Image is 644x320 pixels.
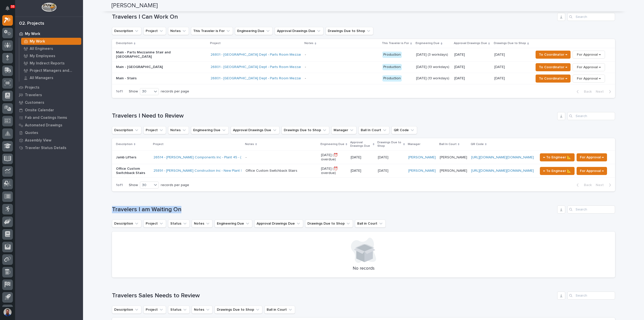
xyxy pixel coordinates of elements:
[11,5,14,8] p: 33
[2,307,13,317] button: users-avatar
[471,156,534,159] a: [URL][DOMAIN_NAME][DOMAIN_NAME]
[254,220,303,228] button: Approval Drawings Due
[494,41,526,46] p: Drawings Due to Shop
[2,3,13,14] button: Notifications
[118,266,609,271] p: No records
[580,154,604,160] span: For Approval →
[25,146,66,150] p: Traveler Status Details
[210,41,221,46] p: Project
[30,47,53,51] p: All Engineers
[391,126,417,134] button: QR Code
[305,220,353,228] button: Drawings Due to Shop
[378,154,389,160] p: [DATE]
[350,140,372,149] p: Approval Drawings Due
[382,52,402,58] div: Production
[454,76,490,81] p: [DATE]
[116,41,133,46] p: Description
[540,167,575,175] button: ← To Engineer 📐
[440,169,467,173] p: [PERSON_NAME]
[116,167,149,175] p: Office Custom Switchback Stairs
[211,65,340,69] a: 26801 - [GEOGRAPHIC_DATA] Dept - Parts Room Mezzanine and Stairs with Gate
[112,151,615,164] tr: Jamb Lifters26514 - [PERSON_NAME] Components Inc - Plant 45 - (2) Hyperlite ¼ ton bridge cranes; ...
[580,168,604,174] span: For Approval →
[378,168,389,173] p: [DATE]
[112,13,555,21] h1: Travelers I Can Work On
[140,183,152,188] div: 30
[143,27,166,35] button: Project
[567,112,615,120] input: Search
[321,167,347,175] p: [DATE] (⏰ overdue)
[567,13,615,21] div: Search
[112,48,615,61] tr: Main - Parts Mezzanine Stair and [GEOGRAPHIC_DATA]26801 - [GEOGRAPHIC_DATA] Dept - Parts Room Mez...
[577,52,601,58] span: For Approval →
[567,205,615,214] div: Search
[112,73,615,84] tr: Main - Stairs26801 - [GEOGRAPHIC_DATA] Dept - Parts Room Mezzanine and Stairs with Gate - Product...
[19,74,83,81] a: All Managers
[377,140,402,149] p: Drawings Due to Shop
[245,141,254,147] p: Notes
[540,153,575,161] button: ← To Engineer 📐
[25,85,39,90] p: Projects
[581,89,592,94] span: Back
[112,164,615,178] tr: Office Custom Switchback Stairs25891 - [PERSON_NAME] Construction Inc - New Plant Setup - Mezzani...
[116,65,204,69] p: Main - [GEOGRAPHIC_DATA]
[567,292,615,300] input: Search
[30,54,55,58] p: My Employees
[439,141,457,147] p: Ball In Court
[15,144,83,152] a: Traveler Status Details
[143,220,166,228] button: Project
[536,75,571,83] button: To Coordinator →
[15,121,83,129] a: Automated Drawings
[168,126,189,134] button: Notes
[215,306,262,314] button: Drawings Due to Shop
[19,60,83,67] a: My Indirect Reports
[191,27,233,35] button: This Traveler is For
[15,136,83,144] a: Assembly View
[168,220,190,228] button: Status
[573,89,594,94] button: Back
[539,64,567,70] span: To Coordinator →
[594,183,615,187] button: Next
[112,220,141,228] button: Description
[351,169,374,173] p: [DATE]
[30,68,79,73] p: Project Managers and Engineers
[543,168,571,174] span: ← To Engineer 📐
[573,75,605,83] button: For Approval →
[275,27,324,35] button: Approval Drawings Due
[129,89,138,94] p: Show
[246,169,297,173] div: Office Custom Switchback Stairs
[6,6,13,14] div: Notifications33
[30,76,53,80] p: All Managers
[577,76,601,82] span: For Approval →
[326,27,373,35] button: Drawings Due to Shop
[25,123,62,128] p: Automated Drawings
[112,292,555,299] h1: Travelers Sales Needs to Review
[358,126,389,134] button: Ball In Court
[19,38,83,45] a: My Work
[161,183,189,187] p: records per page
[264,306,295,314] button: Ball in Court
[305,65,306,69] div: -
[192,220,213,228] button: Notes
[19,52,83,59] a: My Employees
[15,84,83,91] a: Projects
[539,76,567,82] span: To Coordinator →
[112,306,141,314] button: Description
[19,45,83,52] a: All Engineers
[211,76,340,81] a: 26801 - [GEOGRAPHIC_DATA] Dept - Parts Room Mezzanine and Stairs with Gate
[153,141,164,147] p: Project
[25,100,44,105] p: Customers
[192,306,213,314] button: Notes
[536,51,571,59] button: To Coordinator →
[305,76,306,81] div: -
[408,155,436,160] a: [PERSON_NAME]
[454,41,487,46] p: Approval Drawings Due
[596,183,607,187] span: Next
[153,169,283,173] a: 25891 - [PERSON_NAME] Construction Inc - New Plant Setup - Mezzanine Project
[153,155,309,160] a: 26514 - [PERSON_NAME] Components Inc - Plant 45 - (2) Hyperlite ¼ ton bridge cranes; 24’ x 60’
[416,65,450,69] p: [DATE] (13 workdays)
[112,112,555,120] h1: Travelers I Need to Review
[161,89,189,94] p: records per page
[573,63,605,71] button: For Approval →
